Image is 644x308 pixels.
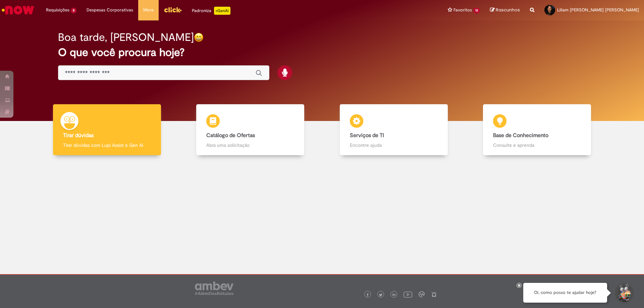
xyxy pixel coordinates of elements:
span: More [143,7,154,13]
img: logo_footer_twitter.png [379,293,382,297]
b: Catálogo de Ofertas [206,132,255,139]
img: logo_footer_naosei.png [431,291,437,297]
img: logo_footer_ambev_rotulo_gray.png [195,282,233,295]
a: Tirar dúvidas Tirar dúvidas com Lupi Assist e Gen Ai [35,104,179,156]
a: Serviços de TI Encontre ajuda [322,104,466,156]
a: Catálogo de Ofertas Abra uma solicitação [179,104,322,156]
img: logo_footer_linkedin.png [392,293,396,297]
img: happy-face.png [194,33,204,42]
div: Padroniza [192,7,230,15]
b: Base de Conhecimento [493,132,548,139]
span: Rascunhos [496,7,520,13]
h2: O que você procura hoje? [58,47,586,58]
span: Liliam [PERSON_NAME] [PERSON_NAME] [557,7,639,13]
p: Encontre ajuda [350,142,438,148]
img: click_logo_yellow_360x200.png [164,5,182,15]
span: Requisições [46,7,69,13]
img: logo_footer_workplace.png [419,291,425,297]
span: Favoritos [453,7,472,13]
img: logo_footer_facebook.png [366,293,369,297]
b: Serviços de TI [350,132,384,139]
img: ServiceNow [1,3,35,17]
p: Consulte e aprenda [493,142,581,148]
a: Rascunhos [490,7,520,13]
span: 8 [71,8,76,13]
a: Base de Conhecimento Consulte e aprenda [466,104,609,156]
p: +GenAi [214,7,230,15]
h2: Boa tarde, [PERSON_NAME] [58,32,194,43]
span: 13 [473,8,480,13]
span: Despesas Corporativas [87,7,133,13]
p: Tirar dúvidas com Lupi Assist e Gen Ai [63,142,151,148]
b: Tirar dúvidas [63,132,94,139]
div: Oi, como posso te ajudar hoje? [523,283,607,303]
p: Abra uma solicitação [206,142,294,148]
img: logo_footer_youtube.png [404,290,412,299]
button: Iniciar Conversa de Suporte [614,283,634,303]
